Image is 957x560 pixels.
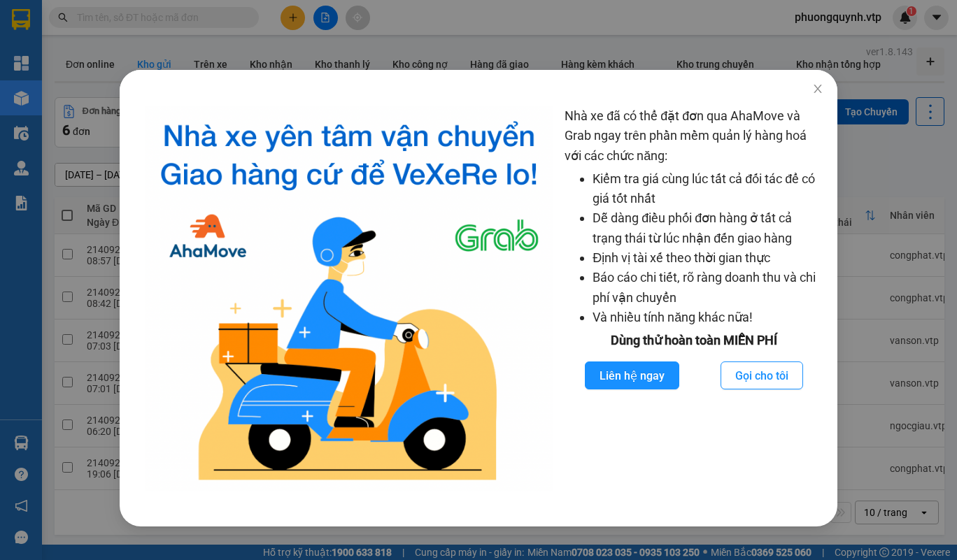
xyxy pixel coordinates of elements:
span: Gọi cho tôi [735,367,788,385]
li: Báo cáo chi tiết, rõ ràng doanh thu và chi phí vận chuyển [593,268,823,308]
button: Gọi cho tôi [721,361,803,389]
li: Kiểm tra giá cùng lúc tất cả đối tác để có giá tốt nhất [593,169,823,209]
li: Dễ dàng điều phối đơn hàng ở tất cả trạng thái từ lúc nhận đến giao hàng [593,208,823,248]
li: Và nhiều tính năng khác nữa! [593,308,823,327]
img: logo [145,106,553,491]
div: Dùng thử hoàn toàn MIỄN PHÍ [565,331,823,350]
span: Liên hệ ngay [600,367,665,385]
div: Nhà xe đã có thể đặt đơn qua AhaMove và Grab ngay trên phần mềm quản lý hàng hoá với các chức năng: [565,106,823,491]
span: close [812,83,823,94]
button: Close [798,70,837,109]
button: Liên hệ ngay [585,361,679,389]
li: Định vị tài xế theo thời gian thực [593,248,823,268]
